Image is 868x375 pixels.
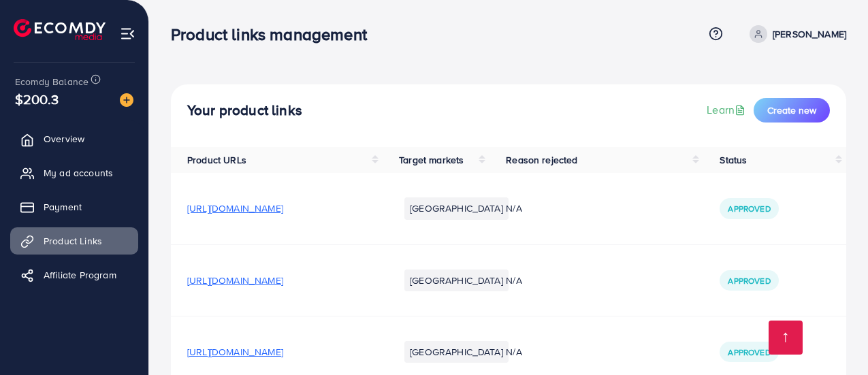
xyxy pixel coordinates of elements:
[767,103,816,117] span: Create new
[14,19,106,40] img: logo
[506,153,577,167] span: Reason rejected
[187,102,302,119] h4: Your product links
[506,201,521,215] span: N/A
[707,102,748,118] a: Learn
[773,26,846,42] p: [PERSON_NAME]
[10,193,138,221] a: Payment
[44,234,102,248] span: Product Links
[44,268,116,282] span: Affiliate Program
[10,261,138,289] a: Affiliate Program
[404,270,509,291] li: [GEOGRAPHIC_DATA]
[10,227,138,255] a: Product Links
[754,98,830,123] button: Create new
[10,159,138,186] a: My ad accounts
[15,89,59,109] span: $200.3
[187,274,283,287] span: [URL][DOMAIN_NAME]
[810,314,858,365] iframe: Chat
[10,125,138,152] a: Overview
[404,341,509,363] li: [GEOGRAPHIC_DATA]
[171,25,378,44] h3: Product links management
[187,153,246,167] span: Product URLs
[15,75,89,88] span: Ecomdy Balance
[44,200,82,214] span: Payment
[187,201,283,215] span: [URL][DOMAIN_NAME]
[728,203,770,214] span: Approved
[187,345,283,359] span: [URL][DOMAIN_NAME]
[399,153,464,167] span: Target markets
[744,25,846,43] a: [PERSON_NAME]
[728,275,770,287] span: Approved
[404,197,509,219] li: [GEOGRAPHIC_DATA]
[506,345,521,359] span: N/A
[120,93,133,107] img: image
[44,132,84,146] span: Overview
[728,346,770,358] span: Approved
[506,274,521,287] span: N/A
[120,26,135,42] img: menu
[720,153,747,167] span: Status
[44,166,113,180] span: My ad accounts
